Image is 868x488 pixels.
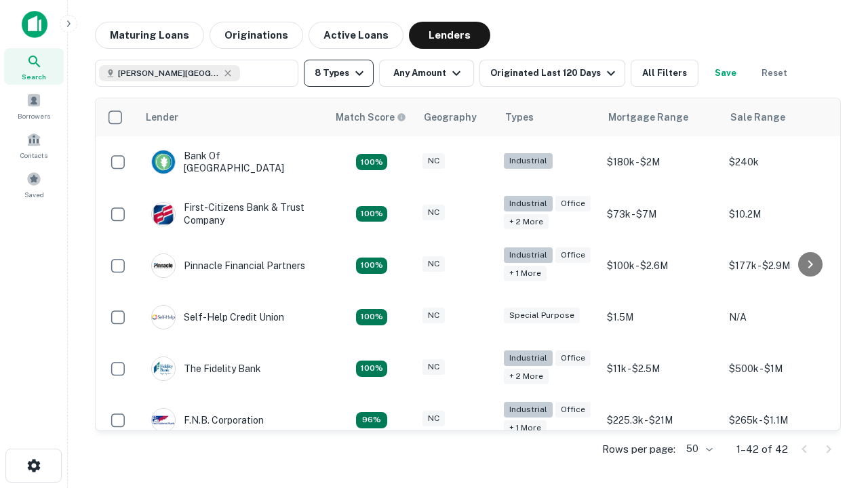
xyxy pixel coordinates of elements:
[681,439,715,459] div: 50
[555,402,591,418] div: Office
[20,150,47,161] span: Contacts
[504,196,553,211] div: Industrial
[4,127,64,163] a: Contacts
[356,361,387,377] div: Matching Properties: 15, hasApolloMatch: undefined
[146,109,178,125] div: Lender
[504,369,549,384] div: + 2 more
[152,254,175,277] img: picture
[356,154,387,170] div: Matching Properties: 9, hasApolloMatch: undefined
[730,109,785,125] div: Sale Range
[356,412,387,428] div: Matching Properties: 8, hasApolloMatch: undefined
[422,359,445,375] div: NC
[138,98,328,136] th: Lender
[4,166,64,203] a: Saved
[210,22,303,49] button: Originations
[4,87,64,124] a: Borrowers
[600,188,722,239] td: $73k - $7M
[504,308,580,323] div: Special Purpose
[800,336,868,401] iframe: Chat Widget
[422,205,445,220] div: NC
[152,150,175,174] img: picture
[504,420,547,436] div: + 1 more
[379,60,474,87] button: Any Amount
[504,350,553,366] div: Industrial
[356,309,387,325] div: Matching Properties: 10, hasApolloMatch: undefined
[151,408,264,432] div: F.n.b. Corporation
[504,153,553,169] div: Industrial
[555,247,591,263] div: Office
[504,214,549,230] div: + 2 more
[602,441,675,457] p: Rows per page:
[490,65,619,81] div: Originated Last 120 Days
[304,60,374,87] button: 8 Types
[151,305,284,329] div: Self-help Credit Union
[422,153,445,169] div: NC
[356,206,387,222] div: Matching Properties: 9, hasApolloMatch: undefined
[505,109,534,125] div: Types
[151,201,314,226] div: First-citizens Bank & Trust Company
[152,306,175,329] img: picture
[152,203,175,226] img: picture
[497,98,600,136] th: Types
[95,22,204,49] button: Maturing Loans
[608,109,688,125] div: Mortgage Range
[736,441,788,457] p: 1–42 of 42
[424,109,477,125] div: Geography
[722,291,844,343] td: N/A
[336,110,403,125] h6: Match Score
[600,394,722,446] td: $225.3k - $21M
[152,357,175,380] img: picture
[504,266,547,281] div: + 1 more
[722,98,844,136] th: Sale Range
[416,98,497,136] th: Geography
[631,60,698,87] button: All Filters
[753,60,796,87] button: Reset
[24,189,44,200] span: Saved
[722,343,844,394] td: $500k - $1M
[600,136,722,188] td: $180k - $2M
[22,11,47,38] img: capitalize-icon.png
[356,258,387,274] div: Matching Properties: 13, hasApolloMatch: undefined
[151,253,305,278] div: Pinnacle Financial Partners
[479,60,625,87] button: Originated Last 120 Days
[328,98,416,136] th: Capitalize uses an advanced AI algorithm to match your search with the best lender. The match sco...
[600,98,722,136] th: Mortgage Range
[722,136,844,188] td: $240k
[600,240,722,291] td: $100k - $2.6M
[504,247,553,263] div: Industrial
[600,343,722,394] td: $11k - $2.5M
[151,150,314,174] div: Bank Of [GEOGRAPHIC_DATA]
[722,188,844,239] td: $10.2M
[409,22,490,49] button: Lenders
[555,350,591,366] div: Office
[152,409,175,432] img: picture
[151,357,261,381] div: The Fidelity Bank
[4,48,64,85] a: Search
[704,60,747,87] button: Save your search to get updates of matches that match your search criteria.
[422,256,445,272] div: NC
[722,394,844,446] td: $265k - $1.1M
[118,67,220,79] span: [PERSON_NAME][GEOGRAPHIC_DATA], [GEOGRAPHIC_DATA]
[309,22,403,49] button: Active Loans
[18,110,50,121] span: Borrowers
[555,196,591,211] div: Office
[600,291,722,343] td: $1.5M
[22,71,46,82] span: Search
[422,308,445,323] div: NC
[336,110,406,125] div: Capitalize uses an advanced AI algorithm to match your search with the best lender. The match sco...
[422,411,445,426] div: NC
[722,240,844,291] td: $177k - $2.9M
[504,402,553,418] div: Industrial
